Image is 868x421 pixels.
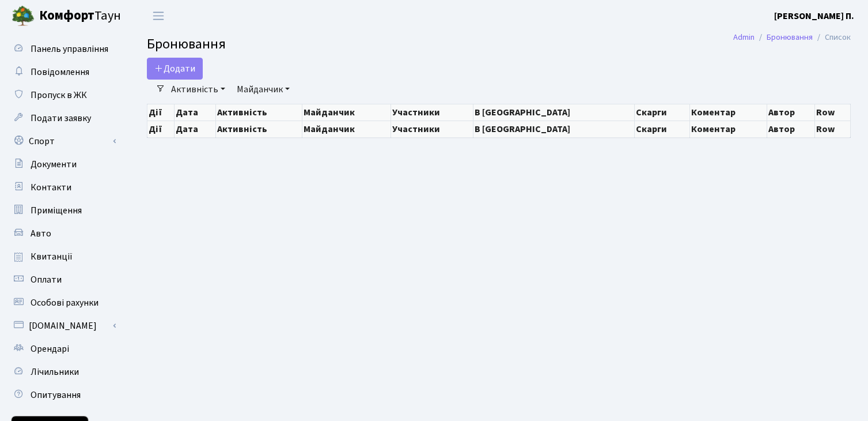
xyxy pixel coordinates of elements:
[232,80,294,99] a: Майданчик
[31,66,89,78] span: Повідомлення
[634,104,689,121] th: Скарги
[6,84,121,107] a: Пропуск в ЖК
[175,121,216,137] th: Дата
[31,227,51,240] span: Авто
[6,268,121,291] a: Оплати
[147,34,226,54] span: Бронювання
[813,31,851,44] li: Список
[774,9,854,23] a: [PERSON_NAME] П.
[6,61,121,84] a: Повідомлення
[31,296,98,309] span: Особові рахунки
[689,104,767,121] th: Коментар
[12,5,35,28] img: logo.png
[302,121,391,137] th: Майданчик
[31,89,87,102] span: Пропуск в ЖК
[733,31,755,43] a: Admin
[6,337,121,360] a: Орендарі
[302,104,391,121] th: Майданчик
[767,104,814,121] th: Автор
[6,384,121,407] a: Опитування
[473,121,634,137] th: В [GEOGRAPHIC_DATA]
[716,25,868,50] nav: breadcrumb
[6,245,121,268] a: Квитанції
[31,158,77,171] span: Документи
[147,104,175,121] th: Дії
[166,80,230,99] a: Активність
[31,43,108,55] span: Панель управління
[814,121,850,137] th: Row
[6,153,121,176] a: Документи
[31,343,69,355] span: Орендарі
[216,121,302,137] th: Активність
[31,250,73,263] span: Квитанції
[144,6,173,25] button: Переключити навігацію
[31,112,91,125] span: Подати заявку
[391,104,473,121] th: Участники
[767,121,814,137] th: Автор
[6,176,121,199] a: Контакти
[6,360,121,384] a: Лічильники
[31,366,79,378] span: Лічильники
[6,107,121,130] a: Подати заявку
[391,121,473,137] th: Участники
[689,121,767,137] th: Коментар
[31,204,82,217] span: Приміщення
[147,121,175,137] th: Дії
[774,10,854,22] b: [PERSON_NAME] П.
[216,104,302,121] th: Активність
[6,130,121,153] a: Спорт
[6,314,121,337] a: [DOMAIN_NAME]
[6,222,121,245] a: Авто
[31,181,71,194] span: Контакти
[39,6,94,25] b: Комфорт
[814,104,850,121] th: Row
[6,199,121,222] a: Приміщення
[634,121,689,137] th: Скарги
[31,273,62,286] span: Оплати
[6,291,121,314] a: Особові рахунки
[175,104,216,121] th: Дата
[6,37,121,61] a: Панель управління
[473,104,634,121] th: В [GEOGRAPHIC_DATA]
[39,6,121,26] span: Таун
[767,31,813,43] a: Бронювання
[147,58,203,80] button: Додати
[31,389,81,401] span: Опитування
